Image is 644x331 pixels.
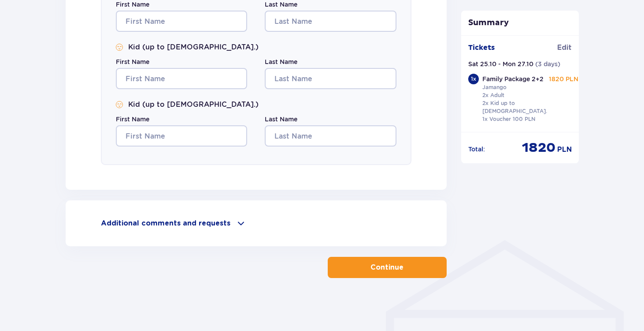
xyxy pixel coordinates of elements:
[116,115,149,124] label: First Name
[482,91,549,123] p: 2x Adult 2x Kid up to [DEMOGRAPHIC_DATA]. 1x Voucher 100 PLN
[116,44,123,51] img: Smile Icon
[116,11,247,32] input: First Name
[482,83,507,91] p: Jamango
[116,125,247,147] input: First Name
[101,218,230,228] p: Additional comments and requests
[128,42,259,52] p: Kid (up to [DEMOGRAPHIC_DATA].)
[468,145,485,154] p: Total :
[557,145,572,154] span: PLN
[128,100,259,109] p: Kid (up to [DEMOGRAPHIC_DATA].)
[265,68,396,89] input: Last Name
[370,263,403,272] p: Continue
[522,139,555,156] span: 1820
[468,43,495,53] p: Tickets
[116,68,247,89] input: First Name
[116,57,149,66] label: First Name
[535,60,560,68] p: ( 3 days )
[468,60,533,68] p: Sat 25.10 - Mon 27.10
[265,57,297,66] label: Last Name
[265,125,396,147] input: Last Name
[265,11,396,32] input: Last Name
[482,75,544,83] p: Family Package 2+2
[116,101,123,108] img: Smile Icon
[328,257,447,278] button: Continue
[265,115,297,124] label: Last Name
[461,18,579,28] p: Summary
[557,43,572,53] span: Edit
[549,75,578,83] p: 1820 PLN
[468,74,479,84] div: 1 x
